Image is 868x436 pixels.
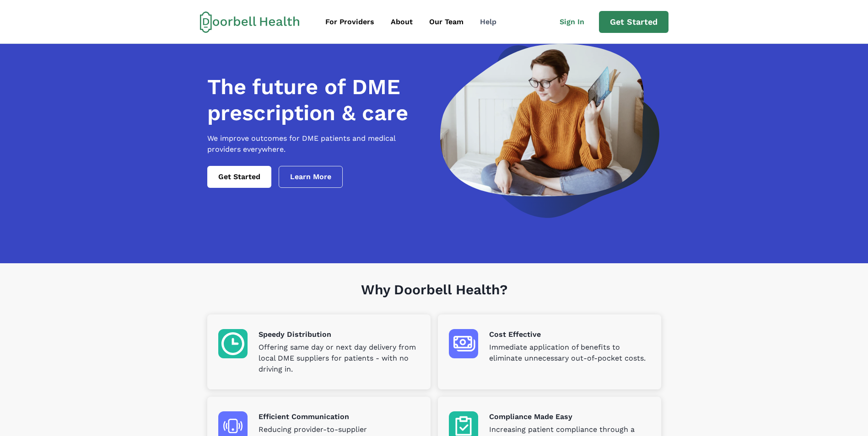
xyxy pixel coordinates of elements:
img: a woman looking at a computer [440,44,659,218]
p: Speedy Distribution [259,329,420,340]
a: Learn More [279,166,343,188]
a: Sign In [552,13,599,31]
img: Speedy Distribution icon [218,329,248,358]
img: Cost Effective icon [449,329,478,358]
p: Efficient Communication [259,411,420,422]
h1: Why Doorbell Health? [207,282,661,314]
div: About [391,16,413,27]
a: Get Started [207,166,271,188]
a: About [383,13,420,31]
div: Help [480,16,496,27]
h1: The future of DME prescription & care [207,74,430,126]
p: Offering same day or next day delivery from local DME suppliers for patients - with no driving in. [259,342,420,375]
div: For Providers [325,16,374,27]
p: Compliance Made Easy [489,411,650,422]
p: We improve outcomes for DME patients and medical providers everywhere. [207,133,430,155]
a: For Providers [318,13,382,31]
a: Our Team [422,13,471,31]
a: Get Started [599,11,669,33]
div: Our Team [429,16,464,27]
a: Help [473,13,504,31]
p: Cost Effective [489,329,650,340]
p: Immediate application of benefits to eliminate unnecessary out-of-pocket costs. [489,342,650,364]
